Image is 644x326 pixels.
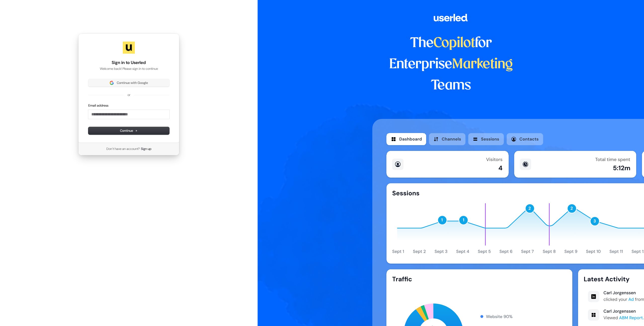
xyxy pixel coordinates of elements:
p: Welcome back! Please sign in to continue [88,67,169,71]
p: or [128,93,130,97]
span: Copilot [433,37,475,50]
button: Sign in with GoogleContinue with Google [88,79,169,87]
h1: The for Enterprise Teams [372,33,530,96]
a: Sign up [141,147,151,151]
img: Sign in with Google [110,81,114,85]
button: Continue [88,127,169,135]
span: Continue [120,128,138,133]
span: Don’t have an account? [106,147,140,151]
label: Email address [88,103,108,108]
img: Userled [123,42,135,54]
span: Continue with Google [117,81,148,85]
span: Marketing [452,58,513,71]
h1: Sign in to Userled [88,60,169,66]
